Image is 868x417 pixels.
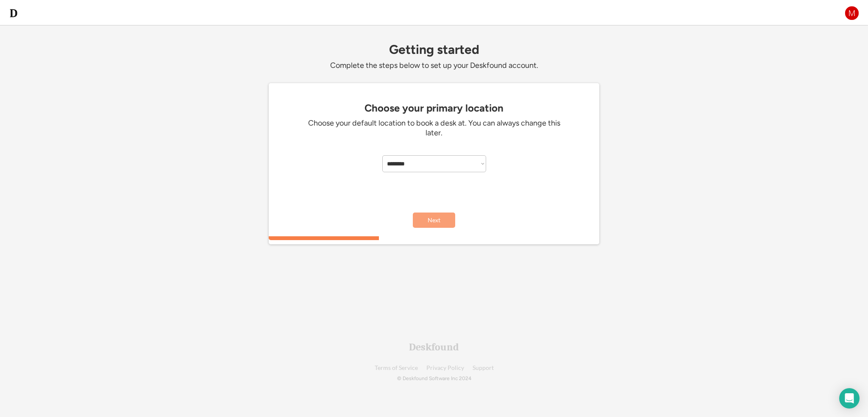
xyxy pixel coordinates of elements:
div: Deskfound [409,342,459,352]
div: Choose your primary location [273,102,595,114]
img: M.png [844,6,860,21]
div: Getting started [269,42,599,56]
div: Choose your default location to book a desk at. You can always change this later. [307,118,561,138]
a: Support [473,365,494,371]
button: Next [413,213,455,228]
img: d-whitebg.png [8,8,19,18]
div: 33.3333333333333% [270,236,601,240]
div: Open Intercom Messenger [839,388,860,409]
a: Terms of Service [375,365,418,371]
a: Privacy Policy [426,365,464,371]
div: Complete the steps below to set up your Deskfound account. [269,61,599,70]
